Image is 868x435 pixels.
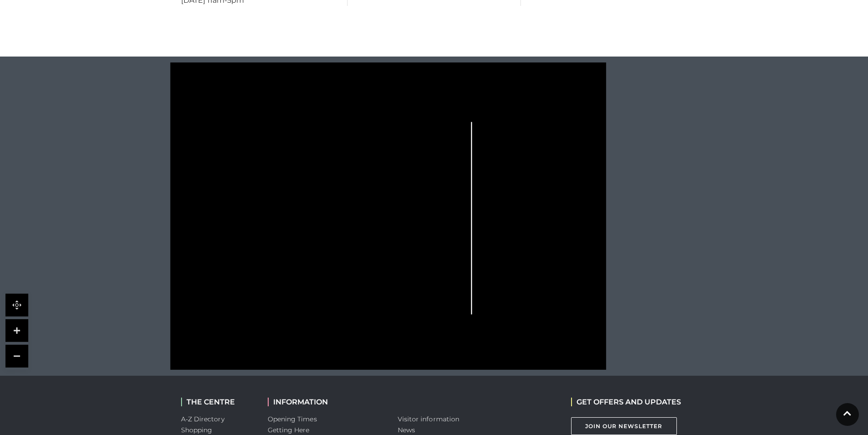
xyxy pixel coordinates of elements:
[181,426,213,434] a: Shopping
[571,417,677,435] a: Join Our Newsletter
[571,398,681,406] h2: GET OFFERS AND UPDATES
[268,398,384,406] h2: INFORMATION
[268,415,317,423] a: Opening Times
[181,398,254,406] h2: THE CENTRE
[268,426,310,434] a: Getting Here
[181,415,224,423] a: A-Z Directory
[398,415,460,423] a: Visitor information
[398,426,415,434] a: News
